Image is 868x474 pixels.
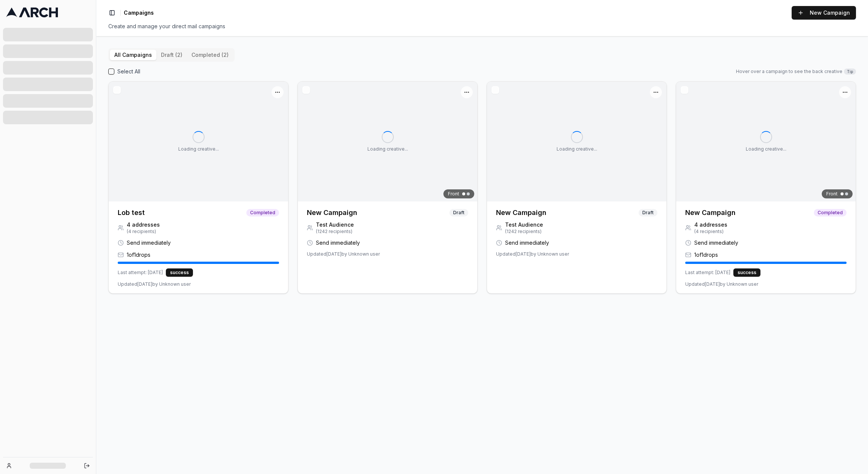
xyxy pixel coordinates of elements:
h3: New Campaign [496,207,546,218]
span: 4 addresses [127,221,160,229]
button: Log out [82,460,92,471]
span: Test Audience [316,221,354,229]
p: Loading creative... [746,146,786,152]
span: 4 addresses [694,221,727,229]
span: ( 1242 recipients) [316,229,354,235]
span: Draft [639,209,657,216]
span: Send immediately [694,239,738,247]
span: Send immediately [505,239,549,247]
span: Front [448,191,459,197]
button: New Campaign [792,6,856,20]
span: Send immediately [316,239,360,247]
span: Draft [449,209,468,216]
h3: Lob test [118,207,145,218]
span: 1 of 1 drops [694,251,718,259]
span: ( 4 recipients) [694,229,727,235]
span: Updated [DATE] by Unknown user [307,251,380,257]
span: Updated [DATE] by Unknown user [118,281,191,287]
p: Loading creative... [367,146,408,152]
button: All Campaigns [110,50,156,60]
span: ( 4 recipients) [127,229,160,235]
div: Create and manage your direct mail campaigns [108,23,856,30]
span: 1 of 1 drops [127,251,150,259]
div: success [733,268,760,277]
span: Test Audience [505,221,543,229]
span: Completed [246,209,279,216]
span: Completed [814,209,847,216]
p: Loading creative... [178,146,219,152]
span: Updated [DATE] by Unknown user [496,251,569,257]
span: ( 1242 recipients) [505,229,543,235]
span: Campaigns [124,9,154,17]
p: Loading creative... [557,146,597,152]
div: success [166,268,193,277]
span: Last attempt: [DATE] [685,270,730,276]
span: Updated [DATE] by Unknown user [685,281,758,287]
nav: breadcrumb [124,9,154,17]
span: Front [826,191,838,197]
h3: New Campaign [307,207,357,218]
span: Last attempt: [DATE] [118,270,163,276]
span: Send immediately [127,239,171,247]
h3: New Campaign [685,207,736,218]
span: Tip [844,69,856,75]
button: draft (2) [156,50,187,60]
span: Hover over a campaign to see the back creative [736,69,842,75]
label: Select All [117,68,140,75]
button: completed (2) [187,50,233,60]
